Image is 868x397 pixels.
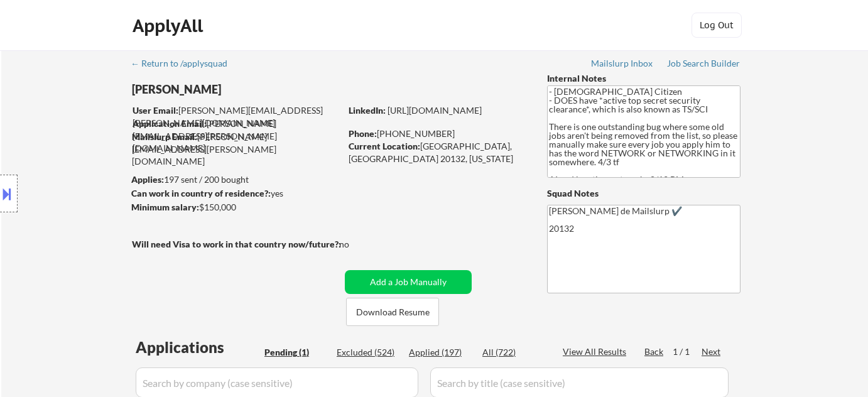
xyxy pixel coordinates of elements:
div: [PERSON_NAME][EMAIL_ADDRESS][PERSON_NAME][DOMAIN_NAME] [133,117,340,155]
div: yes [131,187,337,200]
strong: Will need Visa to work in that country now/future?: [132,239,341,249]
div: [PERSON_NAME] [132,82,390,97]
div: Internal Notes [547,72,741,85]
a: ← Return to /applysquad [131,58,239,71]
div: [GEOGRAPHIC_DATA], [GEOGRAPHIC_DATA] 20132, [US_STATE] [349,140,526,165]
div: Next [702,345,722,358]
div: ← Return to /applysquad [131,59,239,68]
strong: LinkedIn: [349,105,386,116]
div: Mailslurp Inbox [591,59,654,68]
div: [PERSON_NAME][EMAIL_ADDRESS][PERSON_NAME][DOMAIN_NAME] [132,131,340,168]
div: $150,000 [131,201,340,214]
div: View All Results [563,345,630,358]
div: Back [644,345,665,358]
div: All (722) [482,346,545,359]
div: Job Search Builder [667,59,741,68]
button: Add a Job Manually [345,270,472,294]
div: 1 / 1 [673,345,702,358]
div: Pending (1) [264,346,327,359]
button: Download Resume [346,298,439,326]
a: Mailslurp Inbox [591,58,654,71]
div: Excluded (524) [337,346,399,359]
div: [PHONE_NUMBER] [349,128,526,140]
div: no [339,238,375,251]
a: Job Search Builder [667,58,741,71]
strong: Current Location: [349,141,420,151]
a: [URL][DOMAIN_NAME] [388,105,482,116]
div: Applied (197) [409,346,472,359]
div: ApplyAll [133,15,207,36]
button: Log Out [692,13,742,38]
div: Applications [136,340,260,355]
div: [PERSON_NAME][EMAIL_ADDRESS][PERSON_NAME][DOMAIN_NAME] [133,104,340,129]
strong: Phone: [349,128,377,139]
div: 197 sent / 200 bought [131,173,340,186]
div: Squad Notes [547,187,741,200]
